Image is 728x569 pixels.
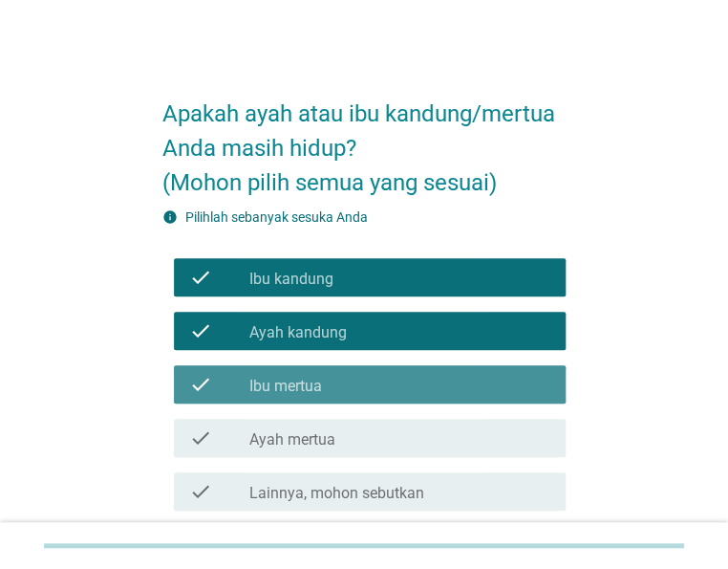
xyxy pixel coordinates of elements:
i: check [189,266,212,289]
i: check [189,319,212,342]
label: Lainnya, mohon sebutkan [249,484,424,503]
i: info [162,209,178,225]
i: check [189,480,212,503]
i: check [189,373,212,396]
label: Ayah mertua [249,430,335,449]
i: check [189,427,212,449]
label: Ibu mertua [249,377,322,396]
label: Pilihlah sebanyak sesuka Anda [185,209,368,225]
label: Ibu kandung [249,270,333,289]
label: Ayah kandung [249,323,347,342]
h2: Apakah ayah atau ibu kandung/mertua Anda masih hidup? (Mohon pilih semua yang sesuai) [162,77,567,200]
